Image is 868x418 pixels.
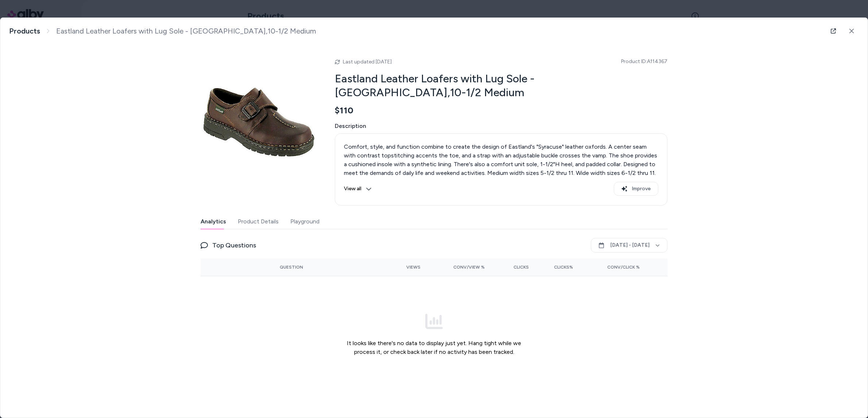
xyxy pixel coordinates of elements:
span: Clicks [514,264,529,270]
span: Top Questions [212,240,256,250]
span: Last updated [DATE] [343,59,392,65]
span: Conv/View % [453,264,485,270]
button: View all [344,182,372,196]
nav: breadcrumb [9,27,316,36]
span: Eastland Leather Loafers with Lug Sole - [GEOGRAPHIC_DATA],10-1/2 Medium [56,27,316,36]
div: It looks like there's no data to display just yet. Hang tight while we process it, or check back ... [341,282,527,387]
span: Description [335,122,667,130]
button: Conv/View % [432,261,485,273]
button: Clicks% [540,261,573,273]
button: Analytics [201,214,226,229]
span: $110 [335,105,353,116]
p: Comfort, style, and function combine to create the design of Eastland's "Syracuse" leather oxford... [344,142,658,186]
span: Views [406,264,421,270]
img: a114367.001 [201,53,317,169]
button: [DATE] - [DATE] [591,238,667,253]
button: Clicks [496,261,529,273]
span: Clicks% [554,264,573,270]
button: Product Details [238,214,279,229]
span: Product ID: A114367 [621,58,667,65]
span: Conv/Click % [607,264,640,270]
a: Products [9,27,40,36]
button: Improve [614,182,658,196]
button: Conv/Click % [585,261,640,273]
h2: Eastland Leather Loafers with Lug Sole - [GEOGRAPHIC_DATA],10-1/2 Medium [335,72,667,99]
button: Question [280,261,303,273]
button: Playground [290,214,319,229]
button: Views [388,261,421,273]
span: Question [280,264,303,270]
